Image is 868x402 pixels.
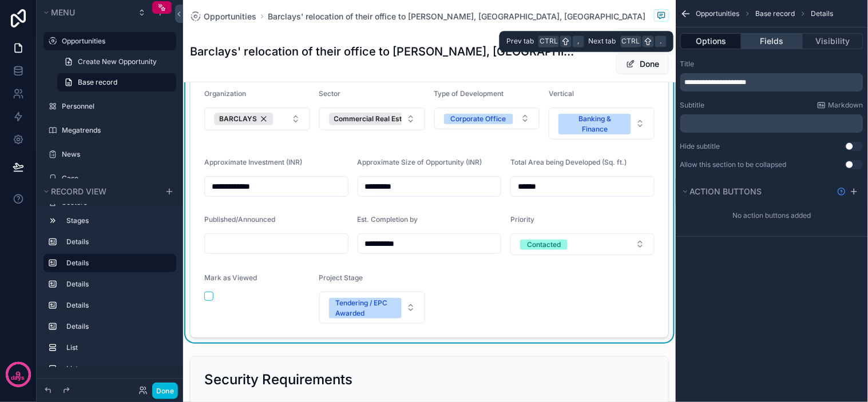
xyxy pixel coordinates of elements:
label: Details [66,237,167,246]
div: Banking & Finance [565,114,624,134]
button: Done [152,383,178,399]
div: scrollable content [680,114,863,133]
div: Contacted [527,240,561,250]
label: Details [66,280,167,289]
span: Published/Announced [204,215,275,224]
label: Subtitle [680,101,705,110]
button: Menu [41,5,130,21]
button: Select Button [204,108,310,130]
label: Hide subtitle [680,142,720,151]
button: Unselect 2 [329,113,429,125]
a: Base record [57,73,176,91]
div: scrollable content [37,206,183,367]
button: Unselect CORPORATE_OFFICE [444,113,513,124]
span: Ctrl [621,35,641,47]
span: Ctrl [538,35,559,47]
button: Fields [742,33,802,49]
button: Select Button [319,108,425,130]
span: Opportunities [696,9,740,18]
label: List [66,364,167,373]
span: Opportunities [204,11,256,22]
span: Type of Development [434,89,504,98]
span: Base record [78,78,117,87]
span: . [656,37,665,46]
p: days [11,373,25,383]
div: No action buttons added [676,206,868,225]
button: Options [680,33,742,49]
label: News [62,150,169,159]
label: Details [66,322,167,331]
button: Select Button [434,108,540,129]
a: Barclays' relocation of their office to [PERSON_NAME], [GEOGRAPHIC_DATA], [GEOGRAPHIC_DATA]​ [268,11,645,22]
label: Opportunities [62,37,169,46]
span: BARCLAYS [219,114,257,124]
span: Create New Opportunity [78,57,157,66]
span: Vertical [549,89,574,98]
button: Unselect BANKING_FINANCE [558,113,631,134]
div: scrollable content [680,73,863,91]
button: Select Button [549,108,655,140]
button: Select Button [510,233,655,255]
span: Markdown [829,101,863,110]
div: Corporate Office [451,114,506,124]
label: Allow this section to be collapsed [680,160,787,169]
span: Next tab [589,37,616,46]
h1: Barclays' relocation of their office to [PERSON_NAME], [GEOGRAPHIC_DATA], [GEOGRAPHIC_DATA]​ [190,43,580,59]
span: Total Area being Developed (Sq. ft.) [510,158,627,166]
span: Record view [51,186,106,196]
svg: Show help information [837,187,846,196]
label: Case [62,174,169,183]
span: Organization [204,89,246,98]
span: Approximate Investment (INR) [204,158,302,166]
span: Details [811,9,834,18]
span: Mark as Viewed [204,273,257,282]
span: Commercial Real Estate [334,114,413,124]
button: Select Button [319,292,425,324]
span: Approximate Size of Opportunity (INR) [358,158,482,166]
p: 9 [15,369,21,380]
button: Done [616,54,669,74]
label: Title [680,59,695,69]
button: Record view [41,184,158,200]
a: Markdown [817,101,863,110]
span: , [574,37,583,46]
span: Base record [756,9,795,18]
a: Create New Opportunity [57,53,176,71]
label: List [66,343,167,352]
label: Details [66,301,167,310]
label: Personnel [62,102,169,111]
label: Details [66,258,167,268]
button: Visibility [803,33,863,49]
span: Est. Completion by [358,215,418,224]
span: Menu [51,7,75,17]
span: Prev tab [506,37,534,46]
button: Unselect 16 [214,113,274,125]
a: Opportunities [190,11,256,22]
span: Project Stage [319,273,363,282]
span: Priority [510,215,534,224]
label: Stages [66,216,167,225]
button: Action buttons [680,184,833,200]
div: Tendering / EPC Awarded [336,298,395,319]
label: Megatrends [62,126,169,135]
span: Action buttons [690,186,762,196]
span: Sector [319,89,341,98]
